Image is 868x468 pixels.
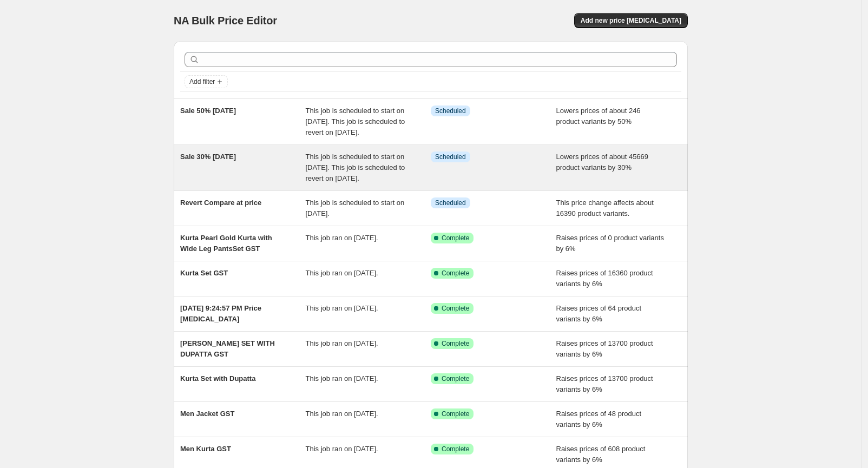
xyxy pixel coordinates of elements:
[442,269,469,278] span: Complete
[306,234,378,242] span: This job ran on [DATE].
[442,410,469,418] span: Complete
[556,304,642,323] span: Raises prices of 64 product variants by 6%
[556,107,641,126] span: Lowers prices of about 246 product variants by 50%
[180,199,261,207] span: Revert Compare at price
[306,107,405,136] span: This job is scheduled to start on [DATE]. This job is scheduled to revert on [DATE].
[306,445,378,453] span: This job ran on [DATE].
[442,234,469,242] span: Complete
[306,304,378,312] span: This job ran on [DATE].
[435,153,466,161] span: Scheduled
[442,374,469,383] span: Complete
[180,374,255,383] span: Kurta Set with Dupatta
[306,199,405,217] span: This job is scheduled to start on [DATE].
[180,304,261,323] span: [DATE] 9:24:57 PM Price [MEDICAL_DATA]
[556,269,653,288] span: Raises prices of 16360 product variants by 6%
[442,304,469,313] span: Complete
[556,445,646,464] span: Raises prices of 608 product variants by 6%
[189,77,215,86] span: Add filter
[180,234,272,253] span: Kurta Pearl Gold Kurta with Wide Leg PantsSet GST
[306,339,378,347] span: This job ran on [DATE].
[556,199,654,217] span: This price change affects about 16390 product variants.
[556,374,653,393] span: Raises prices of 13700 product variants by 6%
[180,153,236,161] span: Sale 30% [DATE]
[180,339,275,358] span: [PERSON_NAME] SET WITH DUPATTA GST
[306,374,378,383] span: This job ran on [DATE].
[556,410,642,429] span: Raises prices of 48 product variants by 6%
[442,445,469,453] span: Complete
[556,234,664,253] span: Raises prices of 0 product variants by 6%
[556,153,649,172] span: Lowers prices of about 45669 product variants by 30%
[574,13,688,28] button: Add new price [MEDICAL_DATA]
[442,339,469,348] span: Complete
[435,199,466,207] span: Scheduled
[174,15,277,27] span: NA Bulk Price Editor
[306,153,405,182] span: This job is scheduled to start on [DATE]. This job is scheduled to revert on [DATE].
[306,410,378,418] span: This job ran on [DATE].
[180,445,231,453] span: Men Kurta GST
[306,269,378,277] span: This job ran on [DATE].
[185,75,228,88] button: Add filter
[180,410,234,418] span: Men Jacket GST
[581,16,681,25] span: Add new price [MEDICAL_DATA]
[435,107,466,115] span: Scheduled
[180,269,228,277] span: Kurta Set GST
[180,107,236,115] span: Sale 50% [DATE]
[556,339,653,358] span: Raises prices of 13700 product variants by 6%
